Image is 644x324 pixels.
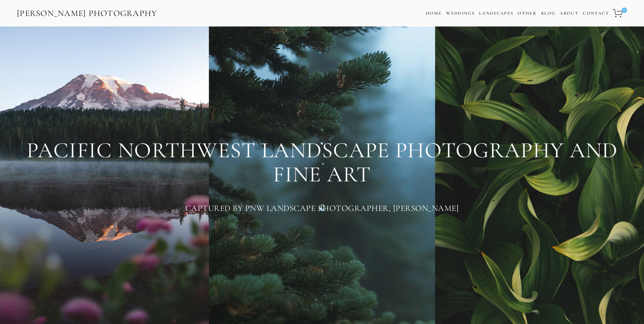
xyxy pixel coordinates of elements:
a: Blog [541,8,555,18]
h3: Captured By PNW Landscape Photographer, [PERSON_NAME] [17,201,627,215]
a: Contact [583,8,609,18]
a: 0 items in cart [612,5,628,21]
h1: PACIFIC NORTHWEST LANDSCAPE PHOTOGRAPHY AND FINE ART [17,138,627,187]
a: Weddings [446,11,475,16]
a: Landscapes [479,11,513,16]
a: [PERSON_NAME] Photography [16,6,158,21]
a: Other [518,11,537,16]
a: About [560,8,578,18]
a: Home [426,8,442,18]
span: 0 [622,7,627,13]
